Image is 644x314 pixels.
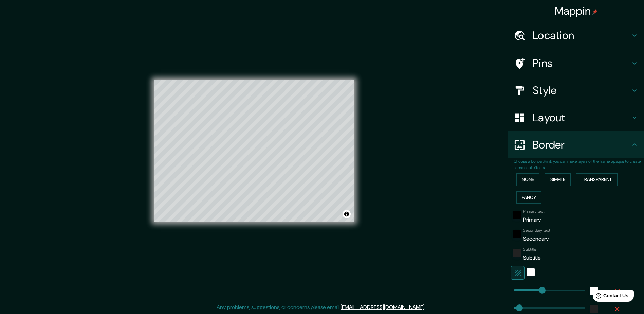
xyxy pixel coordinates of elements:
h4: Style [533,84,630,97]
button: black [513,211,521,219]
button: Transparent [576,173,618,186]
button: white [527,268,535,276]
button: Simple [545,173,571,186]
label: Secondary text [523,228,550,233]
p: Choose a border. : you can make layers of the frame opaque to create some cool effects. [514,158,644,171]
div: Style [508,77,644,104]
label: Subtitle [523,247,536,252]
div: Location [508,22,644,49]
h4: Mappin [555,4,598,18]
button: Fancy [516,191,541,204]
h4: Location [533,29,630,42]
h4: Layout [533,111,630,124]
div: Border [508,131,644,158]
img: pin-icon.png [592,9,597,15]
button: black [513,230,521,238]
h4: Border [533,138,630,152]
div: . [426,303,428,311]
p: Any problems, suggestions, or concerns please email . [217,303,425,311]
a: [EMAIL_ADDRESS][DOMAIN_NAME] [341,303,424,311]
button: None [516,173,539,186]
button: color-222222 [590,305,598,313]
button: color-222222 [513,249,521,257]
label: Primary text [523,209,544,214]
button: white [590,287,598,295]
h4: Pins [533,56,630,70]
div: Layout [508,104,644,131]
div: . [425,303,426,311]
div: Pins [508,50,644,77]
button: Toggle attribution [343,210,351,218]
b: Hint [544,159,551,164]
iframe: Help widget launcher [584,287,637,307]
